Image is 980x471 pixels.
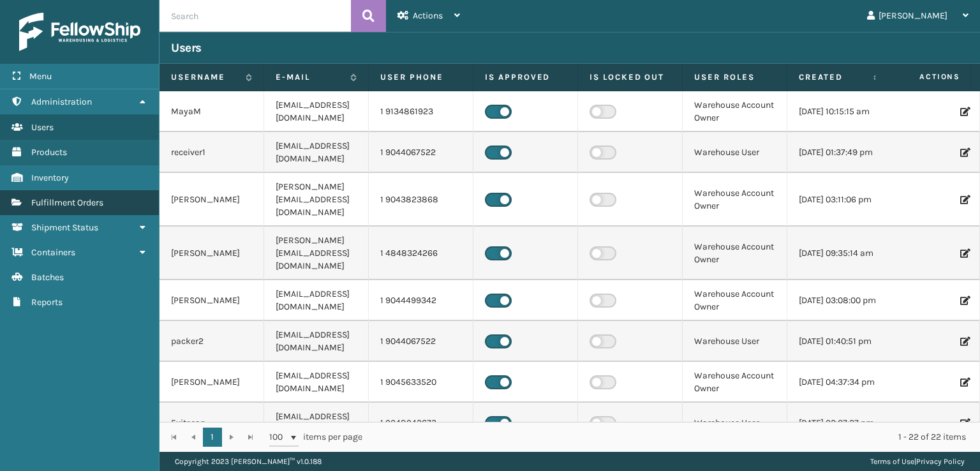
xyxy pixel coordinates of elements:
[380,71,461,83] label: User phone
[31,247,75,258] span: Containers
[960,148,968,157] i: Edit
[369,91,473,132] td: 1 9134861923
[264,173,369,227] td: [PERSON_NAME][EMAIL_ADDRESS][DOMAIN_NAME]
[787,280,892,321] td: [DATE] 03:08:00 pm
[264,91,369,132] td: [EMAIL_ADDRESS][DOMAIN_NAME]
[787,227,892,280] td: [DATE] 09:35:14 am
[683,362,787,403] td: Warehouse Account Owner
[31,272,64,283] span: Batches
[31,122,54,133] span: Users
[19,13,140,51] img: logo
[870,452,965,471] div: |
[171,40,202,56] h3: Users
[683,227,787,280] td: Warehouse Account Owner
[799,71,867,83] label: Created
[413,10,443,21] span: Actions
[683,91,787,132] td: Warehouse Account Owner
[160,403,264,444] td: Exitscan
[269,431,288,444] span: 100
[787,403,892,444] td: [DATE] 02:07:27 pm
[264,280,369,321] td: [EMAIL_ADDRESS][DOMAIN_NAME]
[683,173,787,227] td: Warehouse Account Owner
[29,71,52,82] span: Menu
[264,362,369,403] td: [EMAIL_ADDRESS][DOMAIN_NAME]
[960,107,968,116] i: Edit
[683,403,787,444] td: Warehouse User
[369,173,473,227] td: 1 9043823868
[264,403,369,444] td: [EMAIL_ADDRESS][DOMAIN_NAME]
[960,419,968,428] i: Edit
[960,337,968,346] i: Edit
[369,362,473,403] td: 1 9045633520
[171,71,239,83] label: Username
[31,222,98,233] span: Shipment Status
[879,66,968,87] span: Actions
[160,227,264,280] td: [PERSON_NAME]
[269,428,362,447] span: items per page
[485,71,566,83] label: Is Approved
[160,321,264,362] td: packer2
[787,362,892,403] td: [DATE] 04:37:34 pm
[787,91,892,132] td: [DATE] 10:15:15 am
[916,457,965,466] a: Privacy Policy
[683,280,787,321] td: Warehouse Account Owner
[264,227,369,280] td: [PERSON_NAME][EMAIL_ADDRESS][DOMAIN_NAME]
[870,457,914,466] a: Terms of Use
[175,452,322,471] p: Copyright 2023 [PERSON_NAME]™ v 1.0.188
[787,321,892,362] td: [DATE] 01:40:51 pm
[160,280,264,321] td: [PERSON_NAME]
[203,428,222,447] a: 1
[960,378,968,387] i: Edit
[31,96,92,107] span: Administration
[276,71,344,83] label: E-mail
[787,173,892,227] td: [DATE] 03:11:06 pm
[369,132,473,173] td: 1 9044067522
[683,321,787,362] td: Warehouse User
[380,431,966,444] div: 1 - 22 of 22 items
[960,195,968,204] i: Edit
[160,173,264,227] td: [PERSON_NAME]
[787,132,892,173] td: [DATE] 01:37:49 pm
[369,280,473,321] td: 1 9044499342
[960,296,968,305] i: Edit
[960,249,968,258] i: Edit
[160,132,264,173] td: receiver1
[683,132,787,173] td: Warehouse User
[31,297,63,308] span: Reports
[160,91,264,132] td: MayaM
[694,71,775,83] label: User Roles
[264,321,369,362] td: [EMAIL_ADDRESS][DOMAIN_NAME]
[31,172,69,183] span: Inventory
[264,132,369,173] td: [EMAIL_ADDRESS][DOMAIN_NAME]
[31,197,103,208] span: Fulfillment Orders
[590,71,671,83] label: Is Locked Out
[160,362,264,403] td: [PERSON_NAME]
[369,321,473,362] td: 1 9044067522
[369,403,473,444] td: 1 9048942673
[31,147,67,158] span: Products
[369,227,473,280] td: 1 4848324266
